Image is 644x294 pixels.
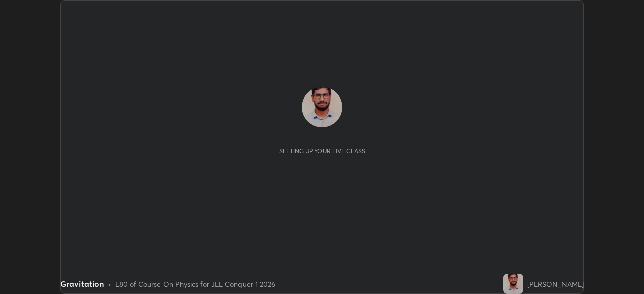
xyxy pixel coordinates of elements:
div: [PERSON_NAME] [527,279,584,289]
div: Setting up your live class [279,147,365,155]
img: 999cd64d9fd9493084ef9f6136016bc7.jpg [302,87,342,127]
div: • [108,279,111,289]
img: 999cd64d9fd9493084ef9f6136016bc7.jpg [503,274,523,294]
div: L80 of Course On Physics for JEE Conquer 1 2026 [115,279,275,289]
div: Gravitation [60,278,104,290]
